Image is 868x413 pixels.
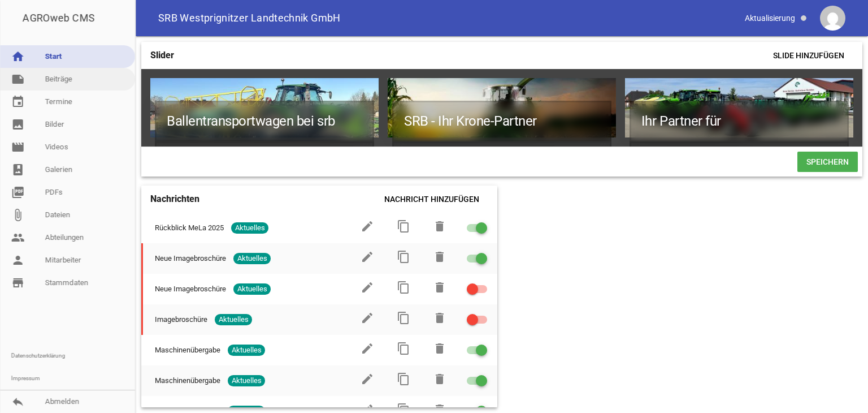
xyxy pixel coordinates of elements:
[233,253,271,264] span: Aktuelles
[11,72,25,86] i: note
[11,50,25,63] i: home
[797,152,858,172] span: Speichern
[155,314,207,325] span: Imagebroschüre
[11,395,25,408] i: reply
[155,222,224,234] span: Rückblick MeLa 2025
[397,342,410,355] i: content_copy
[361,250,374,264] i: edit
[361,342,374,355] i: edit
[361,287,374,296] a: edit
[11,208,25,222] i: attach_file
[361,257,374,265] a: edit
[361,372,374,386] i: edit
[215,314,252,325] span: Aktuelles
[361,379,374,388] a: edit
[11,253,25,267] i: person
[397,281,410,294] i: content_copy
[231,222,268,234] span: Aktuelles
[155,101,374,141] h1: Ballentransportwagen bei srb
[150,46,174,64] h4: Slider
[397,250,410,264] i: content_copy
[361,349,374,357] a: edit
[361,318,374,326] a: edit
[155,345,220,356] span: Maschinenübergabe
[433,372,446,386] i: delete
[155,375,220,386] span: Maschinenübergabe
[11,163,25,177] i: photo_album
[155,253,226,264] span: Neue Imagebroschüre
[11,118,25,131] i: image
[11,276,25,290] i: store_mall_directory
[433,311,446,325] i: delete
[392,101,611,141] h1: SRB - Ihr Krone-Partner
[158,13,341,23] span: SRB Westprignitzer Landtechnik GmbH
[361,220,374,233] i: edit
[375,189,488,209] span: Nachricht hinzufügen
[397,311,410,325] i: content_copy
[433,342,446,355] i: delete
[11,231,25,244] i: people
[11,95,25,109] i: event
[233,283,271,295] span: Aktuelles
[433,281,446,294] i: delete
[361,226,374,235] a: edit
[764,45,853,66] span: Slide hinzufügen
[228,375,265,386] span: Aktuelles
[150,190,199,208] h4: Nachrichten
[630,141,849,175] h2: Land- und Gartentechnik
[433,250,446,264] i: delete
[361,281,374,294] i: edit
[11,140,25,154] i: movie
[433,220,446,233] i: delete
[361,311,374,325] i: edit
[11,186,25,199] i: picture_as_pdf
[397,220,410,233] i: content_copy
[397,372,410,386] i: content_copy
[630,101,849,141] h1: Ihr Partner für
[155,283,226,295] span: Neue Imagebroschüre
[228,345,265,356] span: Aktuelles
